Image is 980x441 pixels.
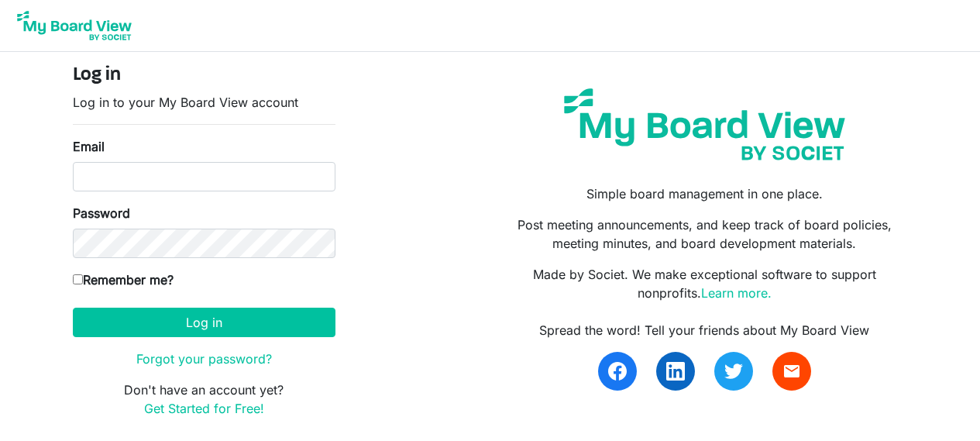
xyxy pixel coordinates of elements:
[73,93,335,112] p: Log in to your My Board View account
[73,274,83,284] input: Remember me?
[782,362,801,381] span: email
[608,362,627,381] img: facebook.svg
[501,321,907,339] div: Spread the word! Tell your friends about My Board View
[73,204,130,222] label: Password
[73,308,335,337] button: Log in
[501,215,907,253] p: Post meeting announcements, and keep track of board policies, meeting minutes, and board developm...
[701,285,772,301] a: Learn more.
[73,270,174,289] label: Remember me?
[666,362,685,381] img: linkedin.svg
[724,362,743,381] img: twitter.svg
[73,137,105,156] label: Email
[552,77,857,172] img: my-board-view-societ.svg
[144,401,264,416] a: Get Started for Free!
[501,265,907,302] p: Made by Societ. We make exceptional software to support nonprofits.
[772,352,811,391] a: email
[136,351,272,367] a: Forgot your password?
[73,64,335,87] h4: Log in
[501,184,907,203] p: Simple board management in one place.
[12,6,136,45] img: My Board View Logo
[73,381,335,418] p: Don't have an account yet?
